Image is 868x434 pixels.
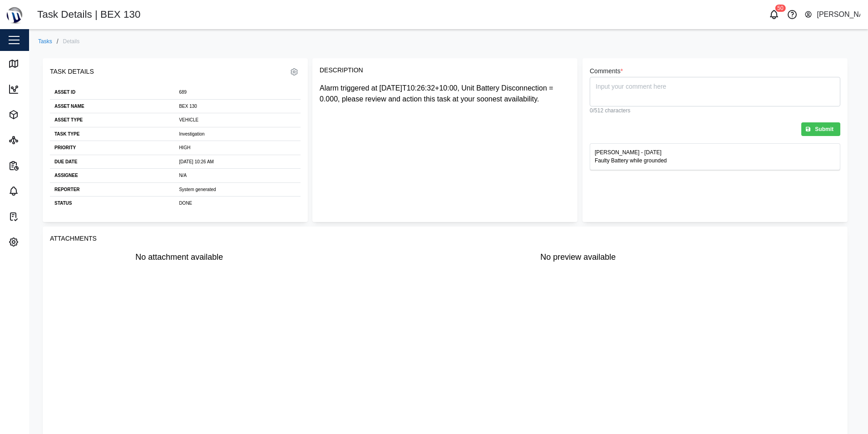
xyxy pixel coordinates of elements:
[24,59,43,69] div: Map
[54,200,170,207] div: Status
[24,161,53,171] div: Reports
[57,38,59,45] div: /
[54,158,170,166] div: Due Date
[316,251,840,264] div: No preview available
[817,9,860,20] div: [PERSON_NAME]
[24,135,45,145] div: Sites
[320,83,570,106] div: Alarm triggered at [DATE]T10:26:32+10:00, Unit Battery Disconnection = 0.000, please review and a...
[54,131,170,138] div: Task Type
[775,5,785,12] div: 50
[54,103,170,110] div: Asset name
[179,103,296,110] div: BEX 130
[804,8,861,21] button: [PERSON_NAME]
[54,144,170,151] div: Priority
[179,116,296,124] div: VEHICLE
[179,131,296,138] div: Investigation
[179,186,296,193] div: System generated
[63,39,80,44] div: Details
[54,172,170,179] div: Assignee
[179,200,296,207] div: DONE
[50,234,840,244] div: Attachments
[24,110,50,120] div: Assets
[5,5,25,25] img: Main Logo
[801,122,841,136] button: Submit
[54,116,170,124] div: Asset Type
[815,123,833,136] span: Submit
[50,67,94,77] div: Task Details
[54,186,170,193] div: Reporter
[24,186,51,196] div: Alarms
[179,172,296,179] div: N/A
[50,251,309,264] div: No attachment available
[595,156,832,165] div: Faulty Battery while grounded
[24,212,47,222] div: Tasks
[179,144,296,151] div: HIGH
[179,158,296,166] div: [DATE] 10:26 AM
[320,66,363,76] div: Description
[54,89,170,96] div: Asset ID
[590,106,840,115] div: 0 / 512 characters
[179,89,296,96] div: 689
[595,148,835,157] div: [PERSON_NAME] - [DATE]
[24,84,62,94] div: Dashboard
[590,66,623,76] label: Comments
[37,7,140,23] div: Task Details | BEX 130
[38,39,52,44] a: Tasks
[24,237,54,247] div: Settings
